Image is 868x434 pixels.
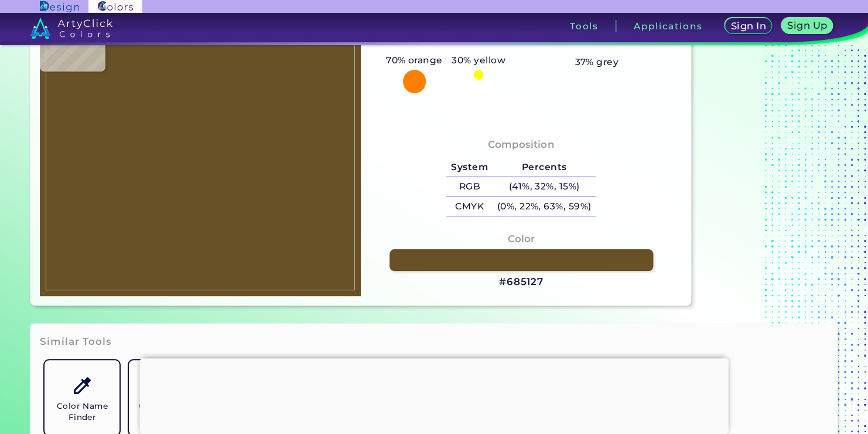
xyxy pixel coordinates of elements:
iframe: Advertisement [140,358,729,431]
h5: Percents [493,158,596,177]
img: 820af2c2-d463-4a54-9da1-a59db9028177 [46,12,355,290]
a: Sign In [726,18,771,34]
h5: Sign In [732,22,766,31]
a: Sign Up [782,18,832,34]
img: icon_color_name_finder.svg [72,375,93,396]
img: ArtyClick Design logo [40,1,79,12]
h5: 70% orange [381,53,447,68]
h3: Applications [634,22,702,30]
h3: Tools [570,22,599,30]
h5: System [446,158,492,177]
h4: Color [508,230,535,247]
h3: #685127 [499,275,544,289]
h5: RGB [446,177,492,196]
h5: (0%, 22%, 63%, 59%) [493,197,596,216]
h5: Color Name Finder [49,401,115,423]
h5: Sign Up [788,21,826,30]
h5: 37% grey [575,55,618,70]
h5: Color Shades Finder [134,401,199,423]
h5: CMYK [446,197,492,216]
img: logo_artyclick_colors_white.svg [30,18,113,39]
h5: (41%, 32%, 15%) [493,177,596,196]
h4: Composition [488,136,554,153]
h5: 30% yellow [447,53,510,68]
